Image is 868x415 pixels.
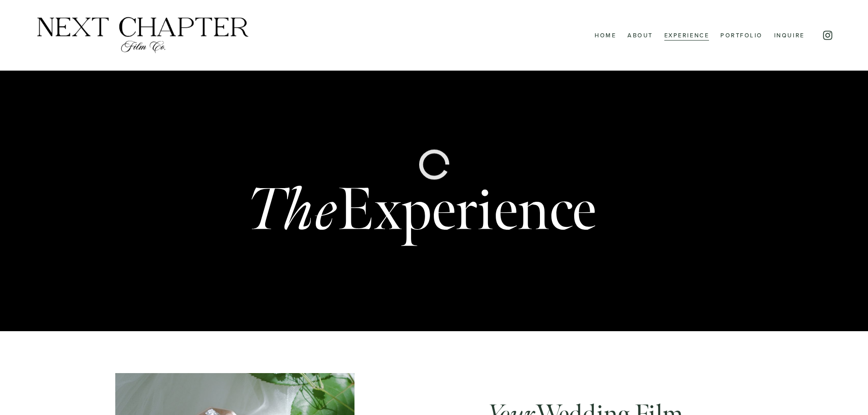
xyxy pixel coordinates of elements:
[248,174,338,248] em: The
[627,29,653,41] a: About
[664,29,709,41] a: Experience
[822,30,833,41] a: Instagram
[35,15,251,55] img: Next Chapter Film Co.
[248,180,596,241] h1: Experience
[595,29,616,41] a: Home
[774,29,805,41] a: Inquire
[720,29,763,41] a: Portfolio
